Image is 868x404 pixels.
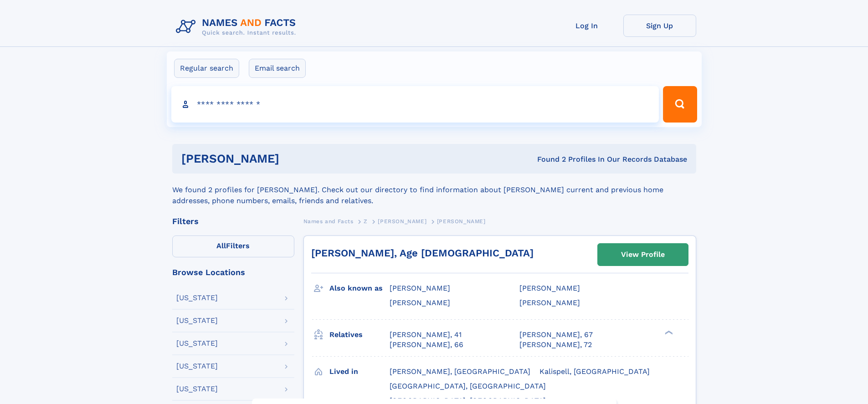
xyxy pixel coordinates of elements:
[663,86,697,123] button: Search Button
[176,294,218,302] div: [US_STATE]
[329,364,390,379] h3: Lived in
[364,215,368,227] a: Z
[598,244,688,266] a: View Profile
[378,218,426,225] span: [PERSON_NAME]
[519,298,580,307] span: [PERSON_NAME]
[176,385,218,393] div: [US_STATE]
[539,367,650,376] span: Kalispell, [GEOGRAPHIC_DATA]
[390,298,450,307] span: [PERSON_NAME]
[249,59,306,78] label: Email search
[437,218,486,225] span: [PERSON_NAME]
[390,367,530,376] span: [PERSON_NAME], [GEOGRAPHIC_DATA]
[216,241,226,250] span: All
[172,268,294,276] div: Browse Locations
[364,218,368,225] span: Z
[519,340,592,350] a: [PERSON_NAME], 72
[172,235,294,257] label: Filters
[663,329,673,335] div: ❯
[311,247,534,259] a: [PERSON_NAME], Age [DEMOGRAPHIC_DATA]
[329,281,390,296] h3: Also known as
[623,15,696,37] a: Sign Up
[390,382,546,390] span: [GEOGRAPHIC_DATA], [GEOGRAPHIC_DATA]
[390,330,462,340] a: [PERSON_NAME], 41
[550,15,623,37] a: Log In
[176,363,218,370] div: [US_STATE]
[181,153,408,164] h1: [PERSON_NAME]
[172,15,303,39] img: Logo Names and Facts
[621,244,665,265] div: View Profile
[303,215,354,227] a: Names and Facts
[519,330,593,340] a: [PERSON_NAME], 67
[176,340,218,347] div: [US_STATE]
[378,215,426,227] a: [PERSON_NAME]
[408,154,687,164] div: Found 2 Profiles In Our Records Database
[519,284,580,292] span: [PERSON_NAME]
[172,174,696,206] div: We found 2 profiles for [PERSON_NAME]. Check out our directory to find information about [PERSON_...
[390,340,463,350] a: [PERSON_NAME], 66
[329,327,390,343] h3: Relatives
[390,284,450,292] span: [PERSON_NAME]
[172,217,294,225] div: Filters
[174,59,239,78] label: Regular search
[171,86,659,123] input: search input
[176,317,218,324] div: [US_STATE]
